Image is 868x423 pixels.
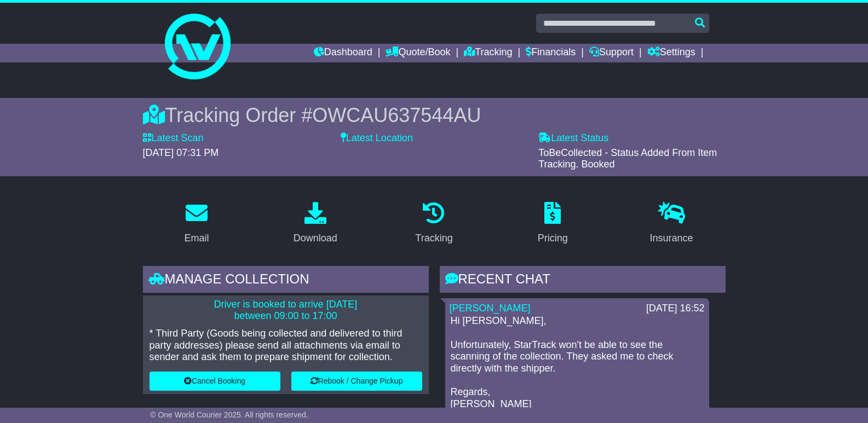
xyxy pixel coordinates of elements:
[143,266,429,295] div: Manage collection
[143,103,726,127] div: Tracking Order #
[538,231,568,246] div: Pricing
[150,328,422,363] p: * Third Party (Goods being collected and delivered to third party addresses) please send all atta...
[526,44,576,62] a: Financials
[291,372,422,391] button: Rebook / Change Pickup
[538,147,717,170] span: ToBeCollected - Status Added From Item Tracking. Booked
[538,132,608,144] label: Latest Status
[314,44,372,62] a: Dashboard
[386,44,450,62] a: Quote/Book
[408,198,459,250] a: Tracking
[531,198,575,250] a: Pricing
[143,132,204,144] label: Latest Scan
[647,44,695,62] a: Settings
[177,198,216,250] a: Email
[450,303,531,314] a: [PERSON_NAME]
[464,44,512,62] a: Tracking
[294,231,337,246] div: Download
[589,44,634,62] a: Support
[150,372,280,391] button: Cancel Booking
[650,231,693,246] div: Insurance
[150,299,422,322] p: Driver is booked to arrive [DATE] between 09:00 to 17:00
[312,104,481,126] span: OWCAU637544AU
[184,231,209,246] div: Email
[451,315,704,410] p: Hi [PERSON_NAME], Unfortunately, StarTrack won't be able to see the scanning of the collection. T...
[415,231,452,246] div: Tracking
[286,198,344,250] a: Download
[643,198,700,250] a: Insurance
[143,147,219,158] span: [DATE] 07:31 PM
[646,303,705,315] div: [DATE] 16:52
[150,410,308,419] span: © One World Courier 2025. All rights reserved.
[440,266,726,295] div: RECENT CHAT
[341,132,413,144] label: Latest Location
